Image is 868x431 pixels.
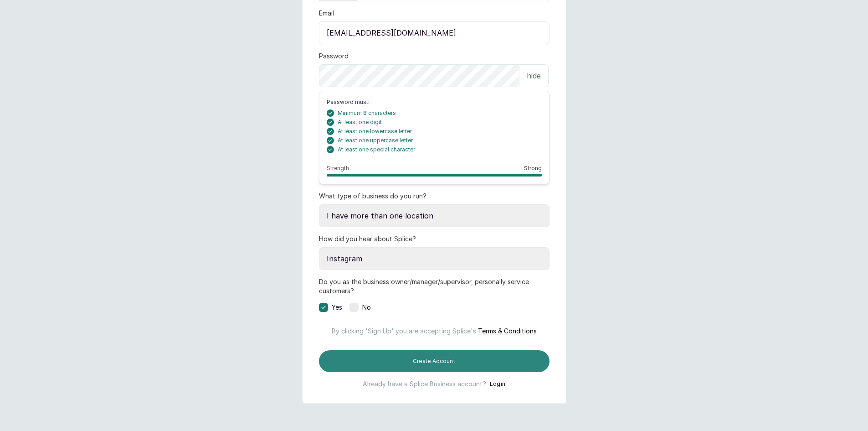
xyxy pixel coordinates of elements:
[319,52,349,61] label: Password
[319,192,426,201] label: What type of business do you run?
[363,379,486,389] p: Already have a Splice Business account?
[332,303,342,312] span: Yes
[338,146,415,153] span: At least one special character
[524,165,542,172] span: Strong
[319,21,550,44] input: email@acme.com
[327,99,542,106] p: Password must:
[327,165,349,172] span: Strength
[478,327,537,335] span: Terms & Conditions
[319,319,550,336] p: By clicking 'Sign Up' you are accepting Splice's
[319,350,550,372] button: Create Account
[338,109,396,117] span: Minimum 8 characters
[338,137,413,144] span: At least one uppercase letter
[319,234,416,244] label: How did you hear about Splice?
[527,70,541,81] p: hide
[319,277,550,296] label: Do you as the business owner/manager/supervisor, personally service customers?
[338,128,412,135] span: At least one lowercase letter
[338,119,382,126] span: At least one digit
[362,303,371,312] span: No
[319,9,334,18] label: Email
[490,379,506,389] button: Login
